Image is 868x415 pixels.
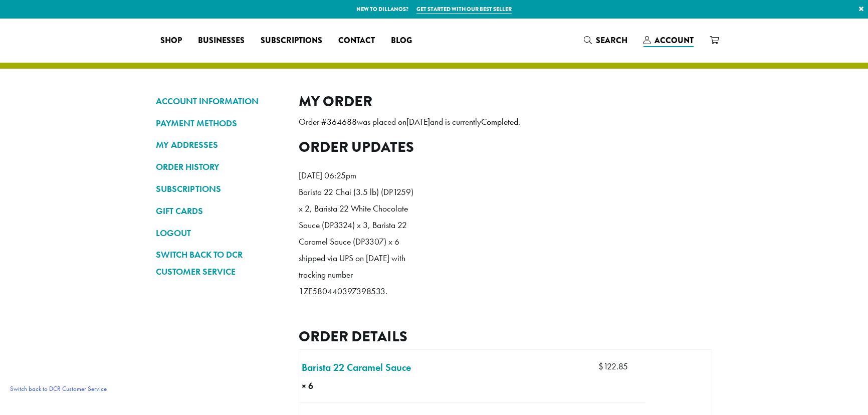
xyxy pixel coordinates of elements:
[302,379,340,392] strong: × 6
[299,138,712,156] h2: Order updates
[598,361,628,372] bdi: 122.85
[327,116,357,127] mark: 364688
[156,180,284,197] a: SUBSCRIPTIONS
[299,328,712,345] h2: Order details
[156,225,284,242] a: LOGOUT
[198,35,245,47] span: Businesses
[416,5,512,14] a: Get started with our best seller
[299,184,414,300] p: Barista 22 Chai (3.5 lb) (DP1259) x 2, Barista 22 White Chocolate Sauce (DP3324) x 3, Barista 22 ...
[5,380,112,397] a: Switch back to DCR Customer Service
[156,136,284,153] a: MY ADDRESSES
[338,35,375,47] span: Contact
[152,33,190,49] a: Shop
[156,246,284,280] a: Switch back to DCR Customer Service
[655,35,694,46] span: Account
[299,114,712,130] p: Order # was placed on and is currently .
[596,35,627,46] span: Search
[391,35,412,47] span: Blog
[160,35,182,47] span: Shop
[406,116,430,127] mark: [DATE]
[299,167,414,184] p: [DATE] 06:25pm
[299,93,712,110] h2: My Order
[481,116,518,127] mark: Completed
[302,360,411,375] a: Barista 22 Caramel Sauce
[576,32,635,49] a: Search
[598,361,603,372] span: $
[156,93,284,110] a: ACCOUNT INFORMATION
[156,115,284,132] a: PAYMENT METHODS
[156,158,284,175] a: ORDER HISTORY
[261,35,322,47] span: Subscriptions
[156,202,284,220] a: GIFT CARDS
